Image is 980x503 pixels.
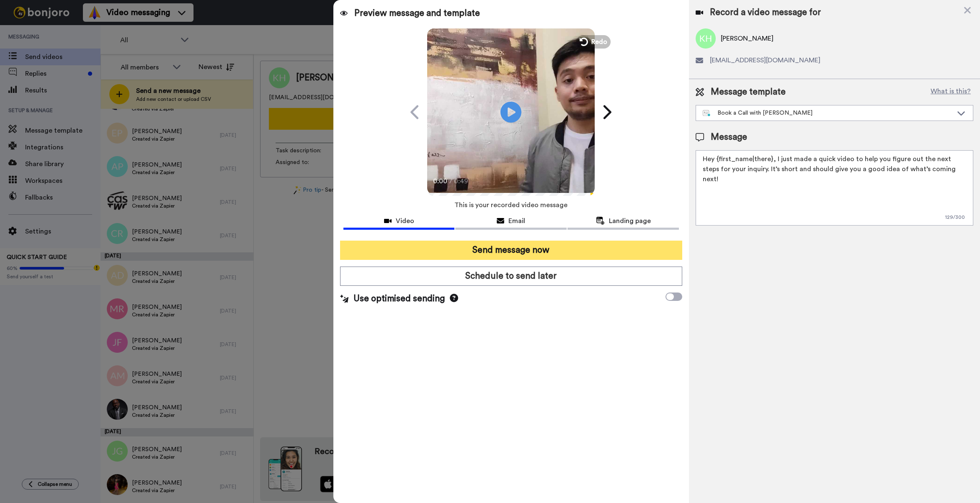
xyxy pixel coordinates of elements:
button: Schedule to send later [340,267,682,286]
span: This is your recorded video message [454,196,567,214]
div: message notification from Grant, 10w ago. Thanks for being with us for 4 months - it's flown by! ... [13,18,155,45]
span: [EMAIL_ADDRESS][DOMAIN_NAME] [710,55,820,65]
textarea: Hey {first_name|there}, I just made a quick video to help you figure out the next steps for your ... [696,150,973,226]
span: Email [508,216,525,226]
span: Message template [711,86,786,98]
span: Use optimised sending [353,293,445,305]
div: Book a Call with [PERSON_NAME] [703,109,953,117]
span: / [449,176,452,186]
span: Landing page [609,216,651,226]
img: nextgen-template.svg [703,110,711,117]
span: 0:49 [454,176,469,186]
span: Thanks for being with us for 4 months - it's flown by! How can we make the next 4 months even bet... [36,24,144,181]
span: Message [711,131,747,144]
img: Profile image for Grant [19,25,32,38]
span: Video [396,216,414,226]
span: 0:00 [433,176,448,186]
p: Message from Grant, sent 10w ago [36,32,144,40]
button: What is this? [928,86,973,98]
button: Send message now [340,241,682,260]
